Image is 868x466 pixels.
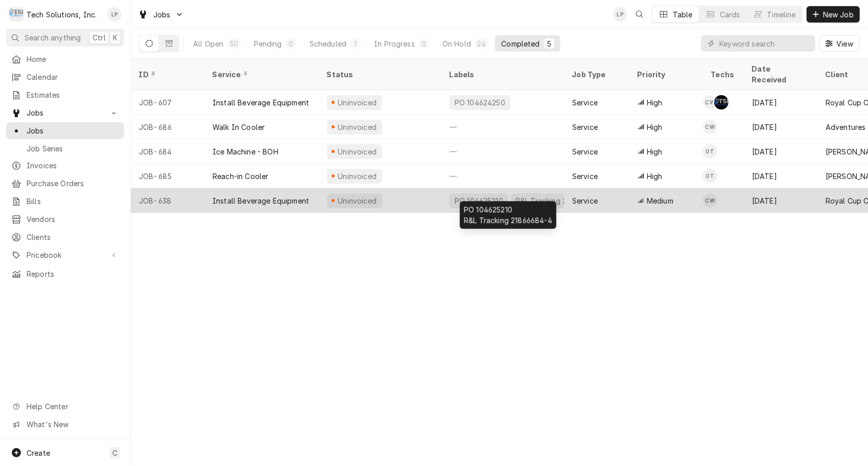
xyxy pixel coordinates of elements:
span: New Job [821,9,856,20]
div: Reach-in Cooler [213,171,268,182]
div: Service [572,122,598,132]
a: Go to Pricebook [6,247,124,263]
span: High [647,171,663,182]
span: Create [27,449,50,457]
button: New Job [807,6,860,23]
span: Invoices [27,160,119,171]
div: Table [673,9,693,20]
a: Home [6,51,124,68]
div: [DATE] [744,164,817,188]
a: Purchase Orders [6,175,124,192]
div: — [441,115,564,139]
a: Go to What's New [6,416,124,433]
div: PO 104625210 R&L Tracking 21866684-4 [460,201,556,229]
div: Scheduled [310,38,346,49]
div: Uninvoiced [337,171,378,182]
div: Labels [450,69,556,80]
div: Tech Solutions, Inc. [27,9,97,20]
div: Date Received [752,63,807,85]
div: Techs [711,69,736,80]
div: Install Beverage Equipment [213,195,309,206]
button: Open search [631,6,648,23]
div: ID [139,69,194,80]
span: Calendar [27,72,119,82]
div: CW [703,193,717,208]
div: Uninvoiced [337,146,378,157]
div: CW [703,120,717,134]
a: Invoices [6,157,124,174]
div: Uninvoiced [337,122,378,132]
div: T [9,7,24,21]
div: — [441,164,564,188]
div: Install Beverage Equipment [213,97,309,108]
div: Lisa Paschal's Avatar [107,7,122,21]
div: SB [714,95,729,109]
span: Jobs [27,125,119,136]
div: Lisa Paschal's Avatar [613,7,627,21]
span: View [834,38,855,49]
a: Calendar [6,69,124,85]
button: View [819,35,860,52]
div: LP [613,7,627,21]
div: 0 [421,38,427,49]
a: Reports [6,265,124,282]
div: Service [572,97,598,108]
span: Job Series [27,143,119,154]
span: Clients [27,232,119,242]
div: Coleton Wallace's Avatar [703,120,717,134]
span: High [647,146,663,157]
span: Estimates [27,90,119,100]
div: Walk In Cooler [213,122,265,132]
div: Service [572,171,598,182]
div: Service [572,146,598,157]
div: Priority [638,69,693,80]
span: Bills [27,196,119,207]
div: Service [572,195,598,206]
div: Status [327,69,431,80]
div: 0 [288,38,294,49]
button: Search anythingCtrlK [6,29,124,47]
div: JOB-685 [131,164,204,188]
div: [DATE] [744,115,817,139]
span: Pricebook [27,250,104,260]
div: Uninvoiced [337,97,378,108]
div: Tech Solutions, Inc.'s Avatar [9,7,24,21]
div: 1 [353,38,359,49]
div: Cards [720,9,740,20]
div: R&L Tracking 21866684-4 [514,195,605,206]
span: Help Center [27,401,118,412]
div: LP [107,7,122,21]
span: What's New [27,419,118,430]
div: On Hold [442,38,471,49]
div: Completed [501,38,539,49]
span: Jobs [27,107,104,118]
span: Purchase Orders [27,178,119,189]
div: [DATE] [744,188,817,213]
span: High [647,122,663,132]
div: Uninvoiced [337,195,378,206]
div: 30 [229,38,238,49]
span: Home [27,54,119,64]
div: All Open [193,38,223,49]
a: Estimates [6,86,124,103]
div: Otis Tooley's Avatar [703,144,717,159]
div: PO 104624250 [454,97,506,108]
div: Coleton Wallace's Avatar [703,193,717,208]
span: High [647,97,663,108]
div: JOB-686 [131,115,204,139]
span: K [113,32,118,43]
input: Keyword search [719,35,810,52]
div: Timeline [767,9,796,20]
a: Bills [6,193,124,210]
a: Vendors [6,211,124,228]
div: Ice Machine - BOH [213,146,278,157]
div: 24 [477,38,486,49]
a: Clients [6,229,124,246]
div: JOB-607 [131,90,204,115]
a: Go to Help Center [6,398,124,415]
div: JOB-638 [131,188,204,213]
span: C [112,448,118,458]
span: Search anything [25,32,81,43]
span: Reports [27,269,119,279]
a: Go to Jobs [6,104,124,121]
